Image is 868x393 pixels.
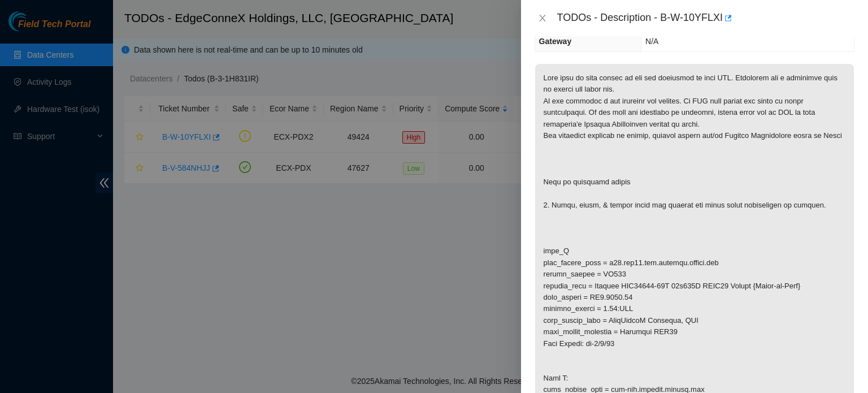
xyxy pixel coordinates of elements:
[557,9,854,27] div: TODOs - Description - B-W-10YFLXI
[539,37,572,46] span: Gateway
[535,13,550,24] button: Close
[538,14,547,23] span: close
[645,37,658,46] span: N/A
